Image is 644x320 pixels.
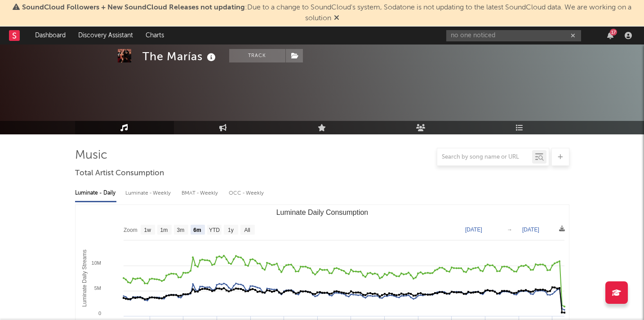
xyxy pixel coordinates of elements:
[334,15,339,22] span: Dismiss
[75,186,116,201] div: Luminate - Daily
[446,30,581,41] input: Search for artists
[177,227,184,233] text: 3m
[75,168,164,179] span: Total Artist Consumption
[98,311,101,316] text: 0
[125,186,173,201] div: Luminate - Weekly
[228,227,234,233] text: 1y
[437,154,532,161] input: Search by song name or URL
[229,186,265,201] div: OCC - Weekly
[139,27,170,44] a: Charts
[522,227,539,233] text: [DATE]
[72,27,139,44] a: Discovery Assistant
[465,227,482,233] text: [DATE]
[610,29,617,36] div: 17
[193,227,201,233] text: 6m
[94,285,101,291] text: 5M
[91,260,101,266] text: 10M
[160,227,168,233] text: 1m
[22,4,631,22] span: : Due to a change to SoundCloud's system, Sodatone is not updating to the latest SoundCloud data....
[144,227,151,233] text: 1w
[244,227,250,233] text: All
[81,249,87,307] text: Luminate Daily Streams
[507,227,512,233] text: →
[276,209,368,216] text: Luminate Daily Consumption
[124,227,138,233] text: Zoom
[209,227,219,233] text: YTD
[142,49,218,64] div: The Marías
[182,186,220,201] div: BMAT - Weekly
[229,49,285,62] button: Track
[22,4,245,11] span: SoundCloud Followers + New SoundCloud Releases not updating
[607,32,613,39] button: 17
[29,27,72,44] a: Dashboard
